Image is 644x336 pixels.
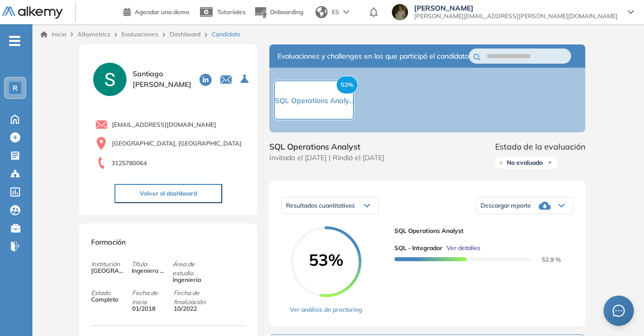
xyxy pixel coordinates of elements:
span: Evaluaciones y challenges en los que participó el candidato [277,51,469,62]
span: Agendar una demo [135,8,189,16]
span: R [13,84,18,92]
span: Santiago [PERSON_NAME] [133,69,191,90]
span: No evaluado [507,159,543,167]
span: Ver detalles [447,244,480,253]
span: [PERSON_NAME][EMAIL_ADDRESS][PERSON_NAME][DOMAIN_NAME] [414,12,618,20]
span: 3125780064 [111,159,147,168]
span: 53% [291,252,361,268]
img: arrow [343,10,349,14]
a: Evaluaciones [122,30,158,38]
span: Tutoriales [217,8,246,16]
span: Estado de la evaluación [495,140,585,153]
span: Formación [91,237,126,247]
span: Alkymetrics [77,30,110,38]
span: Ingeniero Civil [132,266,166,275]
span: Resultados cuantitativos [286,202,355,209]
span: [GEOGRAPHIC_DATA] [91,266,126,275]
span: SQL Operations Analy... [275,96,353,105]
a: Ver análisis de proctoring [290,305,362,314]
span: Área de estudio [173,260,213,278]
img: Logo [2,7,63,19]
span: ES [332,8,339,17]
span: SQL Operations Analyst [394,226,565,235]
span: [GEOGRAPHIC_DATA], [GEOGRAPHIC_DATA] [112,139,241,148]
span: 53% [336,76,358,94]
span: Fecha de finalización [174,289,214,307]
img: Ícono de flecha [547,160,553,166]
a: Dashboard [170,30,200,38]
span: SQL - Integrador [394,244,442,253]
span: message [612,304,625,317]
span: Onboarding [270,8,303,16]
span: [EMAIL_ADDRESS][DOMAIN_NAME] [112,120,216,129]
span: Institución [91,260,132,269]
button: Ver detalles [442,244,480,253]
button: Seleccione la evaluación activa [236,70,255,88]
span: Invitado el [DATE] | Rindió el [DATE] [269,153,384,163]
button: Volver al dashboard [114,184,222,203]
button: Onboarding [254,2,303,23]
span: [PERSON_NAME] [414,4,618,12]
a: Inicio [41,30,66,39]
span: Candidato [212,30,240,39]
span: Ingeniería [173,275,207,284]
img: world [315,6,328,18]
a: Agendar una demo [124,5,189,17]
span: 10/2022 [174,304,208,313]
span: Título [132,260,172,269]
img: PROFILE_MENU_LOGO_USER [91,61,129,98]
i: - [9,40,20,42]
span: 52.9 % [530,256,561,263]
span: Descargar reporte [480,202,531,210]
span: SQL Operations Analyst [269,140,384,153]
span: Fecha de inicio [132,289,173,307]
span: Estado [91,289,132,298]
span: Completo [91,295,126,304]
span: 01/2018 [132,304,167,313]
